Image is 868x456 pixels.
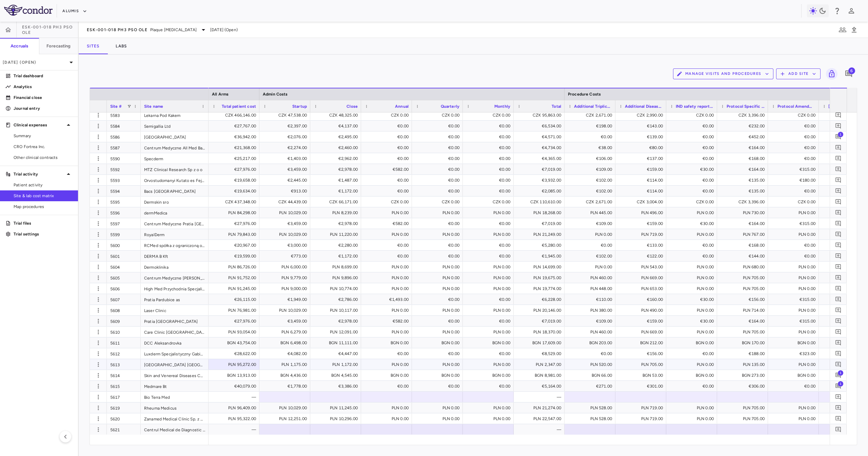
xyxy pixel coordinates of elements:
[141,186,209,196] div: Bacs [GEOGRAPHIC_DATA]
[469,175,510,186] div: €0.00
[834,219,843,228] button: Add comment
[107,402,141,413] div: 5619
[141,337,209,348] div: DCC Aleksandrovka
[834,316,843,326] button: Add comment
[367,142,409,153] div: €0.00
[367,164,409,175] div: €582.00
[367,186,409,196] div: €0.00
[520,196,561,207] div: CZK 110,610.00
[834,165,843,174] button: Add comment
[79,38,107,54] button: Sites
[107,38,135,54] button: Labs
[141,359,209,370] div: [GEOGRAPHIC_DATA] [GEOGRAPHIC_DATA]
[834,349,843,358] button: Add comment
[3,59,67,65] p: [DATE] (Open)
[141,142,209,153] div: Centrum Medyczne All Med Badania Kliniczne
[835,372,842,378] svg: Add comment
[14,144,73,150] span: CRO Fortrea Inc.
[835,123,842,129] svg: Add comment
[141,392,209,402] div: Bio Terra Med
[835,339,842,346] svg: Add comment
[835,220,842,227] svg: Add comment
[825,110,866,121] div: CZK 0.00
[107,337,141,348] div: 5611
[215,164,256,175] div: €27,976.00
[672,142,714,153] div: €0.00
[265,207,307,218] div: PLN 10,029.00
[469,110,510,121] div: CZK 0.00
[520,164,561,175] div: €7,019.00
[107,175,141,185] div: 5593
[316,164,358,175] div: €2,978.00
[834,251,843,261] button: Add comment
[672,164,714,175] div: €30.00
[107,131,141,142] div: 5586
[107,153,141,164] div: 5590
[568,92,601,97] span: Procedure Costs
[834,132,843,141] button: Add comment
[141,327,209,337] div: Care Clinic [GEOGRAPHIC_DATA]
[838,131,843,137] span: 1
[141,110,209,120] div: Lekarna Pod Kakem
[141,175,209,185] div: Orvostudomanyi Kutato es Fejleszto Kft
[215,186,256,196] div: €19,634.00
[834,208,843,217] button: Add comment
[141,316,209,326] div: Pratia [GEOGRAPHIC_DATA]
[520,131,561,142] div: €4,571.00
[774,121,815,131] div: €0.00
[835,383,842,389] svg: Add comment
[14,154,73,161] span: Other clinical contracts
[825,142,866,153] div: €0.00
[672,207,714,218] div: PLN 0.00
[622,164,663,175] div: €159.00
[367,153,409,164] div: €0.00
[87,27,147,33] span: ESK-001-018 Ph3 PsO OLE
[418,186,459,196] div: €0.00
[14,220,73,226] p: Trial files
[141,240,209,250] div: RCMed spółka z ograniczoną odpowiedzialnością
[834,230,843,239] button: Add comment
[418,164,459,175] div: €0.00
[825,207,866,218] div: PLN 0.00
[834,284,843,293] button: Add comment
[107,381,141,391] div: 5615
[835,394,842,400] svg: Add comment
[316,121,358,131] div: €4,137.00
[144,104,163,109] span: Site name
[672,110,714,121] div: CZK 0.00
[622,153,663,164] div: €137.00
[107,110,141,120] div: 5583
[672,186,714,196] div: €0.00
[835,253,842,259] svg: Add comment
[107,262,141,272] div: 5604
[723,164,765,175] div: €164.00
[418,153,459,164] div: €0.00
[774,164,815,175] div: €315.00
[835,329,842,335] svg: Add comment
[141,218,209,229] div: Centrum Medyczne Pratia [GEOGRAPHIC_DATA]
[676,104,714,109] span: IND safety reports, per report
[834,414,843,423] button: Add comment
[141,153,209,164] div: Specderm
[835,307,842,313] svg: Add comment
[107,359,141,370] div: 5613
[367,131,409,142] div: €0.00
[835,133,842,140] svg: Add comment
[265,164,307,175] div: €3,459.00
[571,164,612,175] div: €109.00
[141,370,209,380] div: Skin and Venereal Diseases Center EOOD
[835,405,842,411] svg: Add comment
[469,186,510,196] div: €0.00
[574,104,612,109] span: Additional Triplicate 12-lead [MEDICAL_DATA]
[107,348,141,359] div: 5612
[469,153,510,164] div: €0.00
[367,110,409,121] div: CZK 0.00
[622,186,663,196] div: €114.00
[825,153,866,164] div: €0.00
[776,68,821,79] button: Add Site
[774,196,815,207] div: CZK 0.00
[11,43,28,49] h6: Accruals
[215,175,256,186] div: €19,658.00
[107,251,141,261] div: 5601
[469,207,510,218] div: PLN 0.00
